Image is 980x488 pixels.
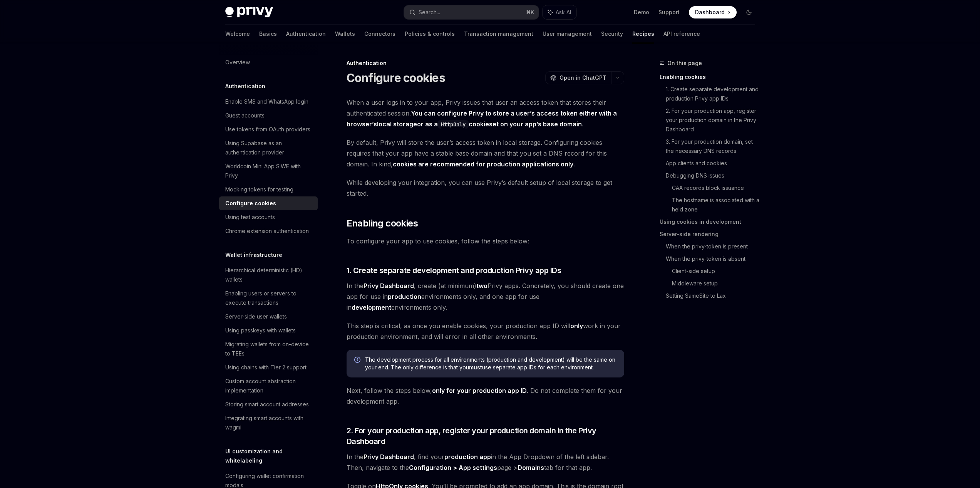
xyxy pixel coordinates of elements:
[347,236,624,247] span: To configure your app to use cookies, follow the steps below:
[219,159,318,183] a: Worldcoin Mini App SIWE with Privy
[347,280,624,313] span: In the , create (at minimum) Privy apps. Concretely, you should create one app for use in environ...
[219,55,318,69] a: Overview
[388,293,421,300] strong: production
[667,59,702,68] span: On this page
[225,185,293,194] div: Mocking tokens for testing
[405,25,455,43] a: Policies & controls
[347,177,624,199] span: While developing your integration, you can use Privy’s default setup of local storage to get star...
[225,414,313,432] div: Integrating smart accounts with wagmi
[219,287,318,310] a: Enabling users or servers to execute transactions
[219,361,318,374] a: Using chains with Tier 2 support
[219,224,318,238] a: Chrome extension authentication
[672,265,761,277] a: Client-side setup
[469,364,482,371] strong: must
[225,226,309,236] div: Chrome extension authentication
[225,447,318,465] h5: UI customization and whitelabeling
[393,160,573,168] strong: cookies are recommended for production applications only
[354,357,362,364] svg: Info
[347,97,624,129] span: When a user logs in to your app, Privy issues that user an access token that stores their authent...
[666,83,761,105] a: 1. Create separate development and production Privy app IDs
[347,265,561,276] span: 1. Create separate development and production Privy app IDs
[666,105,761,136] a: 2. For your production app, register your production domain in the Privy Dashboard
[695,8,725,16] span: Dashboard
[219,196,318,210] a: Configure cookies
[219,95,318,109] a: Enable SMS and WhatsApp login
[225,377,313,395] div: Custom account abstraction implementation
[666,157,761,169] a: App clients and cookies
[347,71,445,85] h1: Configure cookies
[225,340,313,358] div: Migrating wallets from on-device to TEEs
[438,120,469,129] code: HttpOnly
[347,137,624,169] span: By default, Privy will store the user’s access token in local storage. Configuring cookies requir...
[543,25,592,43] a: User management
[570,322,583,330] strong: only
[225,97,308,106] div: Enable SMS and WhatsApp login
[526,9,534,15] span: ⌘ K
[225,363,307,372] div: Using chains with Tier 2 support
[219,263,318,287] a: Hierarchical deterministic (HD) wallets
[364,25,395,43] a: Connectors
[347,320,624,342] span: This step is critical, as once you enable cookies, your production app ID will work in your produ...
[660,216,761,228] a: Using cookies in development
[432,387,527,394] strong: only for your production app ID
[225,25,250,43] a: Welcome
[666,169,761,182] a: Debugging DNS issues
[634,8,649,16] a: Demo
[364,282,414,290] a: Privy Dashboard
[347,109,617,128] strong: You can configure Privy to store a user’s access token either with a browser’s or as a set on you...
[219,337,318,361] a: Migrating wallets from on-device to TEEs
[347,217,418,230] span: Enabling cookies
[225,82,265,91] h5: Authentication
[219,324,318,337] a: Using passkeys with wallets
[225,312,287,321] div: Server-side user wallets
[225,400,309,409] div: Storing smart account addresses
[225,162,313,180] div: Worldcoin Mini App SIWE with Privy
[672,182,761,194] a: CAA records block issuance
[347,451,624,473] span: In the , find your in the App Dropdown of the left sidebar. Then, navigate to the page > tab for ...
[352,304,391,311] strong: development
[444,453,491,461] strong: production app
[543,5,576,19] button: Ask AI
[259,25,277,43] a: Basics
[347,425,624,447] span: 2. For your production app, register your production domain in the Privy Dashboard
[225,266,313,284] div: Hierarchical deterministic (HD) wallets
[404,5,539,19] button: Search...⌘K
[666,290,761,302] a: Setting SameSite to Lax
[225,199,276,208] div: Configure cookies
[335,25,355,43] a: Wallets
[219,122,318,136] a: Use tokens from OAuth providers
[601,25,623,43] a: Security
[364,453,414,461] a: Privy Dashboard
[286,25,326,43] a: Authentication
[743,6,755,18] button: Toggle dark mode
[666,253,761,265] a: When the privy-token is absent
[419,8,440,17] div: Search...
[225,326,296,335] div: Using passkeys with wallets
[225,125,310,134] div: Use tokens from OAuth providers
[545,71,611,84] button: Open in ChatGPT
[476,282,487,290] strong: two
[219,109,318,122] a: Guest accounts
[219,374,318,397] a: Custom account abstraction implementation
[219,183,318,196] a: Mocking tokens for testing
[225,139,313,157] div: Using Supabase as an authentication provider
[225,7,273,18] img: dark logo
[225,58,250,67] div: Overview
[658,8,680,16] a: Support
[377,120,417,128] a: local storage
[438,120,489,128] a: HttpOnlycookie
[365,356,616,371] span: The development process for all environments (production and development) will be the same on you...
[219,136,318,159] a: Using Supabase as an authentication provider
[219,310,318,324] a: Server-side user wallets
[556,8,571,16] span: Ask AI
[409,464,497,471] strong: Configuration > App settings
[464,25,533,43] a: Transaction management
[660,228,761,240] a: Server-side rendering
[518,464,544,471] strong: Domains
[347,59,624,67] div: Authentication
[666,240,761,253] a: When the privy-token is present
[225,289,313,307] div: Enabling users or servers to execute transactions
[660,71,761,83] a: Enabling cookies
[672,277,761,290] a: Middleware setup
